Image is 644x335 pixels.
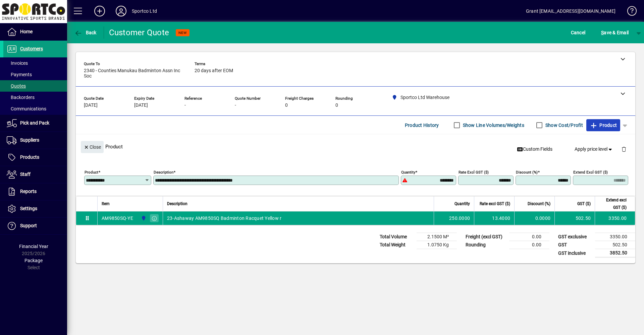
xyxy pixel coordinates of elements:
[154,170,173,175] mat-label: Description
[235,103,236,108] span: -
[586,119,620,131] button: Product
[595,241,635,249] td: 502.50
[195,68,233,74] span: 20 days after EOM
[590,120,617,131] span: Product
[554,211,595,225] td: 502.50
[84,103,98,108] span: [DATE]
[577,200,591,207] span: GST ($)
[20,223,37,228] span: Support
[20,46,43,51] span: Customers
[526,6,615,16] div: Grant [EMAIL_ADDRESS][DOMAIN_NAME]
[595,233,635,241] td: 3350.00
[109,27,169,38] div: Customer Quote
[20,172,31,177] span: Staff
[528,200,550,207] span: Discount (%)
[81,141,104,153] button: Close
[616,146,632,152] app-page-header-button: Delete
[517,146,552,153] span: Custom Fields
[405,120,439,131] span: Product History
[79,144,105,150] app-page-header-button: Close
[335,103,338,108] span: 0
[595,211,635,225] td: 3350.00
[417,233,457,241] td: 2.1500 M³
[20,120,49,126] span: Pick and Pack
[573,170,608,175] mat-label: Extend excl GST ($)
[622,1,636,23] a: Knowledge Base
[20,154,39,160] span: Products
[84,68,184,79] span: 2340 - Counties Manukau Badminton Assn Inc Soc
[449,215,470,222] span: 250.0000
[595,249,635,257] td: 3852.50
[376,241,417,249] td: Total Weight
[516,170,538,175] mat-label: Discount (%)
[20,206,37,211] span: Settings
[509,241,549,249] td: 0.00
[3,183,67,200] a: Reports
[110,5,132,17] button: Profile
[3,166,67,183] a: Staff
[555,241,595,249] td: GST
[7,83,26,89] span: Quotes
[139,214,147,222] span: Sportco Ltd Warehouse
[167,215,282,222] span: 23-Ashaway AM9850SQ Badminton Racquet Yellow r
[555,233,595,241] td: GST exclusive
[544,122,583,129] label: Show Cost/Profit
[89,5,110,17] button: Add
[401,170,415,175] mat-label: Quantity
[3,103,67,114] a: Communications
[569,27,587,39] button: Cancel
[3,115,67,132] a: Pick and Pack
[24,258,43,263] span: Package
[72,27,98,39] button: Back
[3,149,67,166] a: Products
[571,27,586,38] span: Cancel
[454,200,470,207] span: Quantity
[102,215,133,222] div: AM9850SQ-YE
[3,132,67,149] a: Suppliers
[599,196,627,211] span: Extend excl GST ($)
[572,143,616,155] button: Apply price level
[74,30,97,35] span: Back
[7,72,32,77] span: Payments
[102,200,110,207] span: Item
[575,146,613,153] span: Apply price level
[402,119,442,131] button: Product History
[601,27,629,38] span: ave & Email
[509,233,549,241] td: 0.00
[3,23,67,40] a: Home
[480,200,510,207] span: Rate excl GST ($)
[184,103,186,108] span: -
[76,134,635,159] div: Product
[417,241,457,249] td: 1.0750 Kg
[20,137,39,143] span: Suppliers
[167,200,187,207] span: Description
[7,60,28,66] span: Invoices
[478,215,510,222] div: 13.4000
[3,92,67,103] a: Backorders
[3,57,67,69] a: Invoices
[19,244,48,249] span: Financial Year
[459,170,489,175] mat-label: Rate excl GST ($)
[7,95,35,100] span: Backorders
[285,103,288,108] span: 0
[178,31,187,35] span: NEW
[20,29,33,34] span: Home
[3,80,67,92] a: Quotes
[3,69,67,80] a: Payments
[85,170,98,175] mat-label: Product
[555,249,595,257] td: GST inclusive
[616,141,632,157] button: Delete
[67,27,104,39] app-page-header-button: Back
[598,27,632,39] button: Save & Email
[462,233,509,241] td: Freight (excl GST)
[514,143,555,155] button: Custom Fields
[601,30,604,35] span: S
[84,142,101,153] span: Close
[462,122,524,129] label: Show Line Volumes/Weights
[7,106,46,111] span: Communications
[134,103,148,108] span: [DATE]
[462,241,509,249] td: Rounding
[514,211,554,225] td: 0.0000
[132,6,157,16] div: Sportco Ltd
[376,233,417,241] td: Total Volume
